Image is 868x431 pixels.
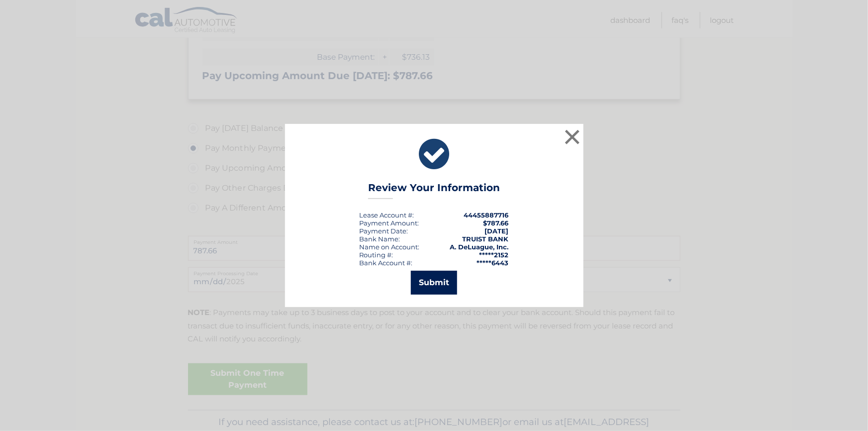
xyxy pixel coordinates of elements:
[450,243,509,251] strong: A. DeLuague, Inc.
[360,235,400,243] div: Bank Name:
[368,182,500,199] h3: Review Your Information
[360,259,413,267] div: Bank Account #:
[360,211,414,219] div: Lease Account #:
[483,219,509,227] span: $787.66
[464,211,509,219] strong: 44455887716
[411,271,457,295] button: Submit
[485,227,509,235] span: [DATE]
[360,219,419,227] div: Payment Amount:
[360,243,420,251] div: Name on Account:
[463,235,509,243] strong: TRUIST BANK
[360,227,408,235] div: :
[360,227,407,235] span: Payment Date
[360,251,393,259] div: Routing #:
[563,127,582,147] button: ×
